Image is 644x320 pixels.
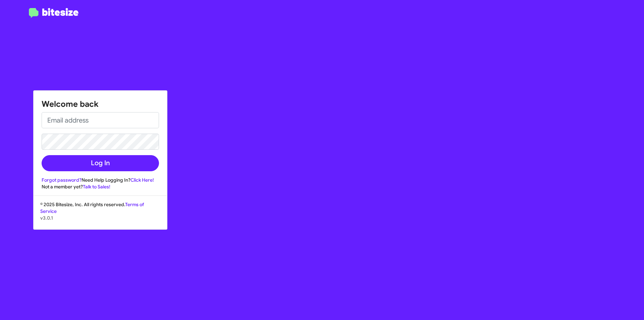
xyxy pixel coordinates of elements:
input: Email address [42,112,159,128]
div: © 2025 Bitesize, Inc. All rights reserved. [34,201,167,229]
a: Forgot password? [42,177,82,183]
p: v3.0.1 [40,215,160,221]
a: Click Here! [130,177,154,183]
div: Need Help Logging In? [42,177,159,183]
div: Not a member yet? [42,183,159,190]
a: Talk to Sales! [83,184,110,190]
button: Log In [42,155,159,171]
h1: Welcome back [42,99,159,109]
